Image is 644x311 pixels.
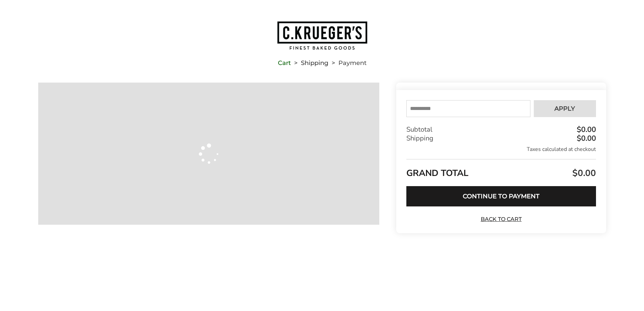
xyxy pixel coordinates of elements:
[277,21,368,50] img: C.KRUEGER'S
[406,146,596,153] div: Taxes calculated at checkout
[338,61,366,65] span: Payment
[406,125,596,134] div: Subtotal
[406,134,596,143] div: Shipping
[477,216,525,223] a: Back to Cart
[406,159,596,181] div: GRAND TOTAL
[534,100,596,117] button: Apply
[575,126,596,133] div: $0.00
[278,61,291,65] a: Cart
[38,21,606,50] a: Go to home page
[291,61,328,65] li: Shipping
[554,106,575,112] span: Apply
[406,186,596,206] button: Continue to Payment
[575,135,596,142] div: $0.00
[571,167,596,179] span: $0.00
